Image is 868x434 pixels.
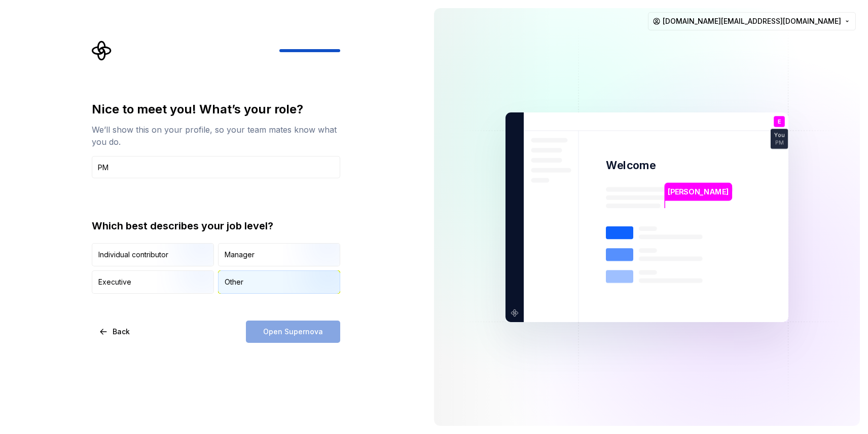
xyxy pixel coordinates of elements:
div: Other [225,277,243,287]
p: Welcome [606,158,656,173]
button: [DOMAIN_NAME][EMAIL_ADDRESS][DOMAIN_NAME] [648,12,856,30]
p: PM [775,140,783,145]
p: E [778,119,781,124]
div: Manager [225,250,255,260]
svg: Supernova Logo [92,41,112,61]
div: Which best describes your job level? [92,219,340,233]
p: You [774,132,784,138]
div: Individual contributor [98,250,168,260]
span: [DOMAIN_NAME][EMAIL_ADDRESS][DOMAIN_NAME] [663,16,841,26]
div: Nice to meet you! What’s your role? [92,101,340,117]
button: Back [92,321,138,343]
div: Executive [98,277,131,287]
input: Job title [92,156,340,178]
p: [PERSON_NAME] [668,186,729,197]
div: We’ll show this on your profile, so your team mates know what you do. [92,124,340,148]
span: Back [113,327,130,337]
